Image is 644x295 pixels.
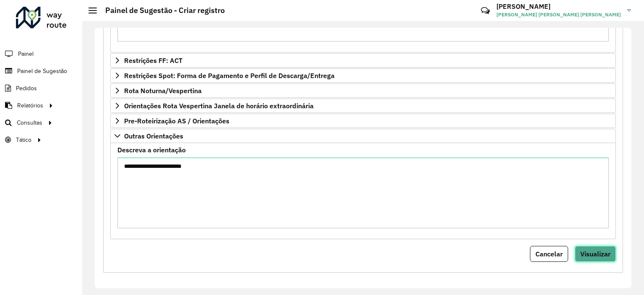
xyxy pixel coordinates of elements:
a: Restrições Spot: Forma de Pagamento e Perfil de Descarga/Entrega [110,68,616,83]
button: Cancelar [530,246,568,262]
span: Cancelar [535,250,563,258]
span: Painel [18,50,34,58]
a: Contato Rápido [476,2,494,20]
span: Restrições FF: ACT [124,57,182,64]
label: Descreva a orientação [117,145,186,155]
a: Outras Orientações [110,129,616,143]
div: Outras Orientações [110,143,616,239]
a: Restrições FF: ACT [110,53,616,68]
span: Orientações Rota Vespertina Janela de horário extraordinária [124,102,314,109]
span: Restrições Spot: Forma de Pagamento e Perfil de Descarga/Entrega [124,72,335,79]
button: Visualizar [575,246,616,262]
span: Painel de Sugestão [17,67,67,76]
span: Consultas [17,118,42,127]
a: Rota Noturna/Vespertina [110,84,616,98]
span: [PERSON_NAME] [PERSON_NAME] [PERSON_NAME] [496,11,621,18]
h2: Painel de Sugestão - Criar registro [97,6,225,15]
h3: [PERSON_NAME] [496,3,621,10]
span: Pedidos [16,84,37,93]
a: Orientações Rota Vespertina Janela de horário extraordinária [110,99,616,113]
span: Outras Orientações [124,133,183,139]
span: Rota Noturna/Vespertina [124,87,202,94]
span: Relatórios [17,101,43,110]
span: Visualizar [580,250,610,258]
span: Tático [16,136,31,144]
a: Pre-Roteirização AS / Orientações [110,114,616,128]
span: Pre-Roteirização AS / Orientações [124,117,229,124]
